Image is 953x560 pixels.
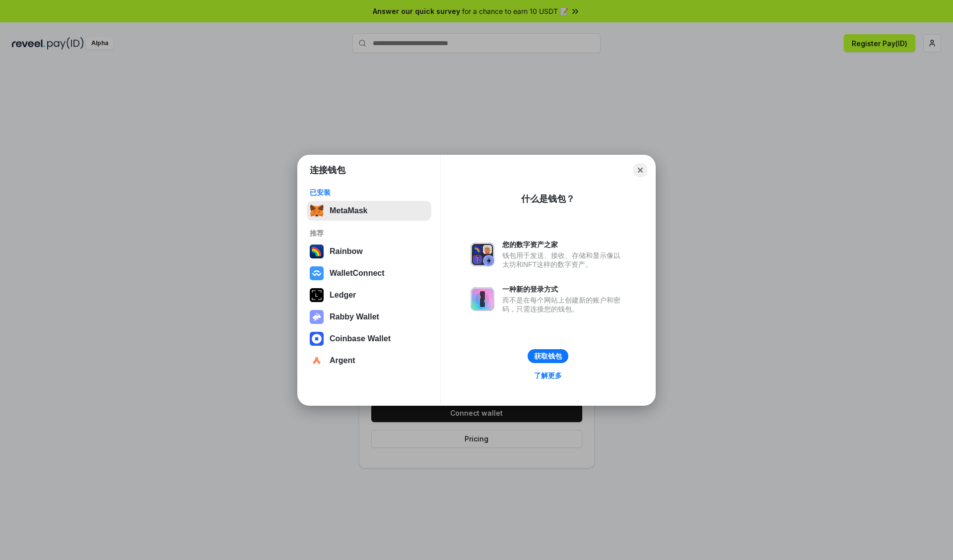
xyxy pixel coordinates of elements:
[307,329,431,349] button: Coinbase Wallet
[521,193,575,205] div: 什么是钱包？
[471,243,494,266] img: svg+xml,%3Csvg%20xmlns%3D%22http%3A%2F%2Fwww.w3.org%2F2000%2Fsvg%22%20fill%3D%22none%22%20viewBox...
[307,263,431,283] button: WalletConnect
[534,371,562,380] div: 了解更多
[330,312,379,321] div: Rabby Wallet
[310,354,324,368] img: svg+xml,%3Csvg%20width%3D%2228%22%20height%3D%2228%22%20viewBox%3D%220%200%2028%2028%22%20fill%3D...
[502,296,625,313] div: 而不是在每个网站上创建新的账户和密码，只需连接您的钱包。
[528,369,568,382] a: 了解更多
[310,204,324,218] img: svg+xml,%3Csvg%20fill%3D%22none%22%20height%3D%2233%22%20viewBox%3D%220%200%2035%2033%22%20width%...
[307,307,431,327] button: Rabby Wallet
[310,188,428,197] div: 已安装
[330,206,367,215] div: MetaMask
[310,310,324,324] img: svg+xml,%3Csvg%20xmlns%3D%22http%3A%2F%2Fwww.w3.org%2F2000%2Fsvg%22%20fill%3D%22none%22%20viewBox...
[307,351,431,371] button: Argent
[330,334,391,343] div: Coinbase Wallet
[330,247,363,256] div: Rainbow
[528,349,568,363] button: 获取钱包
[502,251,625,269] div: 钱包用于发送、接收、存储和显示像以太坊和NFT这样的数字资产。
[330,291,356,300] div: Ledger
[310,229,428,238] div: 推荐
[307,285,431,305] button: Ledger
[310,245,324,258] img: svg+xml,%3Csvg%20width%3D%22120%22%20height%3D%22120%22%20viewBox%3D%220%200%20120%20120%22%20fil...
[310,288,324,302] img: svg+xml,%3Csvg%20xmlns%3D%22http%3A%2F%2Fwww.w3.org%2F2000%2Fsvg%22%20width%3D%2228%22%20height%3...
[310,164,345,176] h1: 连接钱包
[330,356,355,365] div: Argent
[471,287,494,311] img: svg+xml,%3Csvg%20xmlns%3D%22http%3A%2F%2Fwww.w3.org%2F2000%2Fsvg%22%20fill%3D%22none%22%20viewBox...
[310,266,324,280] img: svg+xml,%3Csvg%20width%3D%2228%22%20height%3D%2228%22%20viewBox%3D%220%200%2028%2028%22%20fill%3D...
[307,201,431,221] button: MetaMask
[534,352,562,361] div: 获取钱包
[307,242,431,261] button: Rainbow
[502,285,625,294] div: 一种新的登录方式
[502,240,625,249] div: 您的数字资产之家
[633,163,647,177] button: Close
[330,269,385,278] div: WalletConnect
[310,332,324,346] img: svg+xml,%3Csvg%20width%3D%2228%22%20height%3D%2228%22%20viewBox%3D%220%200%2028%2028%22%20fill%3D...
